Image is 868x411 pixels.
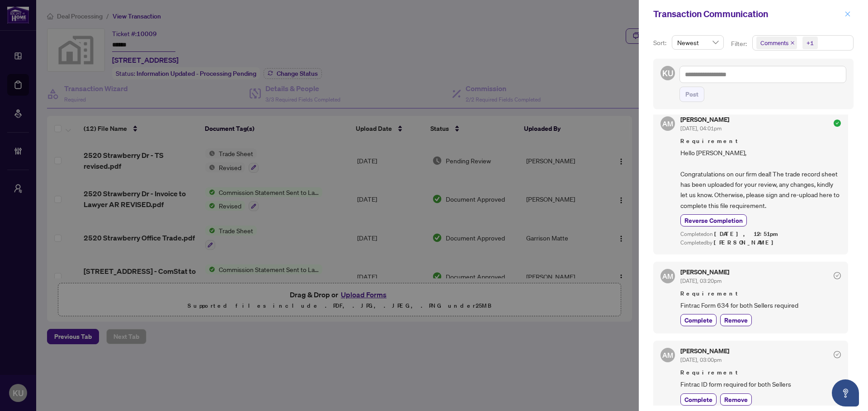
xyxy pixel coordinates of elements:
[653,38,668,48] p: Sort:
[832,379,859,406] button: Open asap
[724,395,748,404] span: Remove
[677,36,718,49] span: Newest
[680,230,841,239] div: Completed on
[720,393,752,406] button: Remove
[680,314,717,326] button: Complete
[790,41,795,45] span: close
[680,368,841,377] span: Requirement
[680,125,722,132] span: [DATE], 04:01pm
[807,38,814,47] div: +1
[834,351,841,358] span: check-circle
[662,350,673,360] span: AM
[684,216,743,225] span: Reverse Completion
[662,271,673,282] span: AM
[680,269,729,275] h5: [PERSON_NAME]
[680,116,729,123] h5: [PERSON_NAME]
[756,37,797,49] span: Comments
[760,38,788,47] span: Comments
[680,393,717,406] button: Complete
[680,214,747,226] button: Reverse Completion
[834,120,841,127] span: check-circle
[680,277,722,284] span: [DATE], 03:20pm
[714,239,778,246] span: [PERSON_NAME]
[680,348,729,354] h5: [PERSON_NAME]
[679,87,704,102] button: Post
[834,272,841,279] span: check-circle
[680,289,841,298] span: Requirement
[680,239,841,247] div: Completed by
[684,395,712,404] span: Complete
[724,315,748,325] span: Remove
[680,148,841,211] span: Hello [PERSON_NAME], Congratulations on our firm deal! The trade record sheet has been uploaded f...
[714,230,779,238] span: [DATE], 12:51pm
[680,356,722,363] span: [DATE], 03:00pm
[731,39,748,49] p: Filter:
[653,7,842,21] div: Transaction Communication
[844,11,851,17] span: close
[680,137,841,146] span: Requirement
[662,67,673,79] span: KU
[684,315,712,325] span: Complete
[680,379,841,389] span: Fintrac ID form required for both Sellers
[662,118,673,129] span: AM
[680,300,841,310] span: Fintrac Form 634 for both Sellers required
[720,314,752,326] button: Remove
